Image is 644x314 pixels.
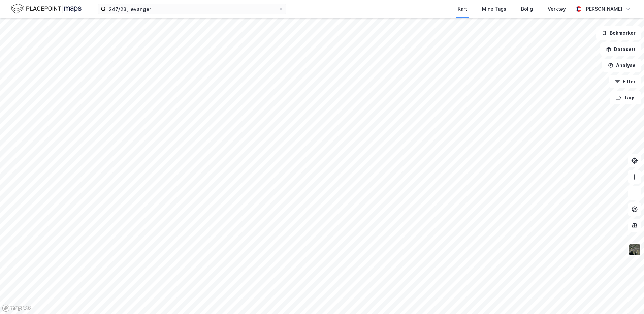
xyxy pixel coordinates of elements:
[521,5,533,13] div: Bolig
[458,5,467,13] div: Kart
[628,243,641,256] img: 9k=
[610,282,644,314] iframe: Chat Widget
[106,4,278,14] input: Søk på adresse, matrikkel, gårdeiere, leietakere eller personer
[11,3,82,15] img: logo.f888ab2527a4732fd821a326f86c7f29.svg
[482,5,506,13] div: Mine Tags
[610,282,644,314] div: Kontrollprogram for chat
[584,5,622,13] div: [PERSON_NAME]
[596,26,641,40] button: Bokmerker
[2,304,32,312] a: Mapbox homepage
[609,75,641,88] button: Filter
[610,91,641,104] button: Tags
[600,42,641,56] button: Datasett
[548,5,566,13] div: Verktøy
[602,59,641,72] button: Analyse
